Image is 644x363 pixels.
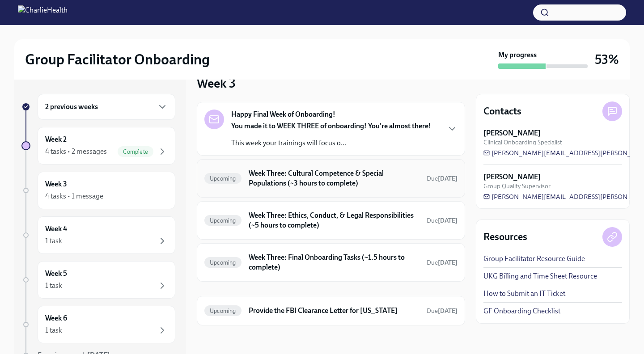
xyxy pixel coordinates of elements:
span: Due [427,217,458,224]
a: UpcomingWeek Three: Cultural Competence & Special Populations (~3 hours to complete)Due[DATE] [204,167,458,190]
h6: Week Three: Cultural Competence & Special Populations (~3 hours to complete) [249,169,419,188]
span: Due [427,307,458,315]
div: 1 task [45,236,62,246]
span: Upcoming [204,175,241,182]
h3: Week 3 [197,75,236,91]
h6: Week 3 [45,179,67,189]
span: Upcoming [204,259,241,266]
a: UKG Billing and Time Sheet Resource [483,271,597,281]
h6: Week 6 [45,313,67,323]
h4: Resources [483,230,527,244]
a: GF Onboarding Checklist [483,306,560,316]
a: Week 34 tasks • 1 message [21,172,175,209]
h3: 53% [595,51,619,68]
span: October 8th, 2025 10:00 [427,307,458,315]
div: 4 tasks • 1 message [45,191,103,201]
p: This week your trainings will focus o... [231,138,431,148]
a: UpcomingWeek Three: Ethics, Conduct, & Legal Responsibilities (~5 hours to complete)Due[DATE] [204,209,458,232]
a: Week 51 task [21,261,175,299]
h6: Week Three: Ethics, Conduct, & Legal Responsibilities (~5 hours to complete) [249,211,419,230]
h6: Week 5 [45,269,67,279]
span: Due [427,175,458,182]
h6: 2 previous weeks [45,102,98,112]
a: How to Submit an IT Ticket [483,289,565,299]
strong: [PERSON_NAME] [483,128,541,138]
span: September 23rd, 2025 10:00 [427,174,458,183]
span: Complete [118,148,153,155]
div: 2 previous weeks [38,94,175,120]
strong: [DATE] [438,307,458,315]
strong: [DATE] [87,351,110,359]
h6: Week Three: Final Onboarding Tasks (~1.5 hours to complete) [249,253,419,272]
strong: [PERSON_NAME] [483,172,541,182]
h6: Week 2 [45,135,67,144]
span: September 23rd, 2025 10:00 [427,216,458,225]
div: 1 task [45,281,62,291]
strong: [DATE] [438,175,458,182]
h2: Group Facilitator Onboarding [25,51,210,68]
strong: [DATE] [438,259,458,266]
img: CharlieHealth [18,5,68,20]
strong: You made it to WEEK THREE of onboarding! You're almost there! [231,122,431,130]
span: September 21st, 2025 10:00 [427,258,458,267]
span: Due [427,259,458,266]
a: Week 41 task [21,216,175,254]
h6: Provide the FBI Clearance Letter for [US_STATE] [249,306,419,316]
strong: My progress [498,50,537,60]
strong: Happy Final Week of Onboarding! [231,110,335,119]
span: Experience ends [38,351,110,359]
a: UpcomingProvide the FBI Clearance Letter for [US_STATE]Due[DATE] [204,304,458,318]
div: 4 tasks • 2 messages [45,147,107,156]
a: UpcomingWeek Three: Final Onboarding Tasks (~1.5 hours to complete)Due[DATE] [204,251,458,274]
span: Clinical Onboarding Specialist [483,138,562,147]
h4: Contacts [483,105,521,118]
h6: Week 4 [45,224,67,234]
a: Week 24 tasks • 2 messagesComplete [21,127,175,165]
a: Week 61 task [21,306,175,343]
strong: [DATE] [438,217,458,224]
span: Group Quality Supervisor [483,182,551,190]
span: Upcoming [204,217,241,224]
div: 1 task [45,325,62,335]
a: Group Facilitator Resource Guide [483,254,585,264]
span: Upcoming [204,308,241,314]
